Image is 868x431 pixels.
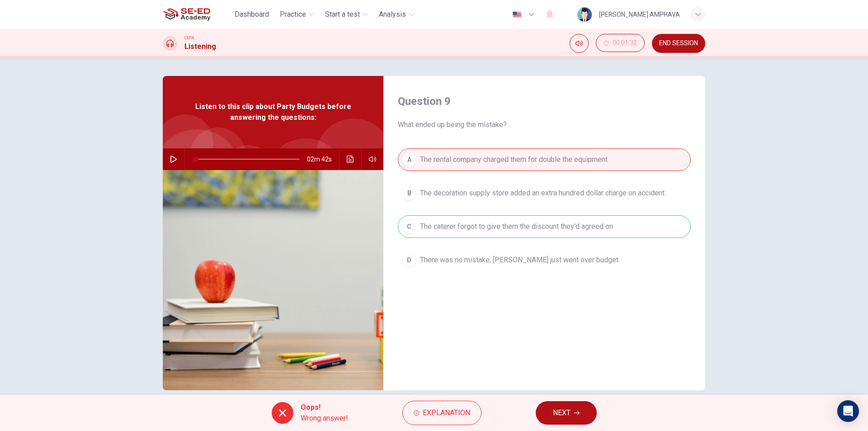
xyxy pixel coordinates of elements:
[596,34,645,52] button: 00:01:32
[398,94,691,109] h4: Question 9
[301,413,348,424] span: Wrong answer!
[423,407,470,419] span: Explanation
[596,34,645,53] div: Hide
[163,5,210,24] img: SE-ED Academy logo
[231,6,273,23] button: Dashboard
[379,9,406,20] span: Analysis
[577,7,592,22] img: Profile picture
[184,35,194,41] span: CEFR
[837,400,859,422] div: Open Intercom Messenger
[398,119,691,130] span: What ended up being the mistake?
[613,39,637,47] span: 00:01:32
[599,9,680,20] div: [PERSON_NAME] AMPHAVA
[307,148,339,170] span: 02m 42s
[659,40,698,47] span: END SESSION
[652,34,705,53] button: END SESSION
[301,402,348,413] span: Oops!
[276,6,318,23] button: Practice
[321,6,372,23] button: Start a test
[375,6,418,23] button: Analysis
[184,41,216,52] h1: Listening
[325,9,360,20] span: Start a test
[280,9,306,20] span: Practice
[570,34,589,53] div: Mute
[343,148,358,170] button: Click to see the audio transcription
[235,9,269,20] span: Dashboard
[192,101,354,123] span: Listen to this clip about Party Budgets before answering the questions:
[402,401,481,425] button: Explanation
[536,401,597,425] button: NEXT
[511,11,523,18] img: en
[163,170,383,390] img: Listen to this clip about Party Budgets before answering the questions:
[553,407,571,419] span: NEXT
[163,5,231,24] a: SE-ED Academy logo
